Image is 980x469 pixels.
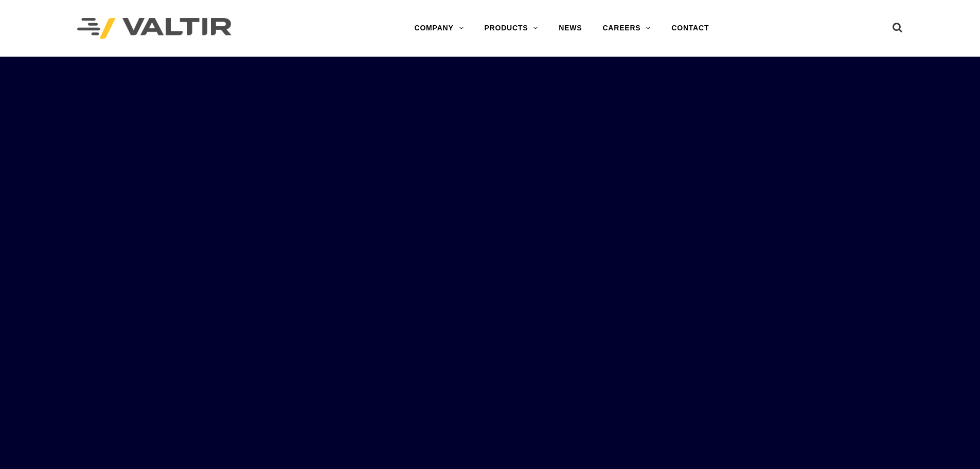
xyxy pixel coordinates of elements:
img: Valtir [77,18,231,39]
a: CONTACT [661,18,719,39]
a: COMPANY [404,18,474,39]
a: NEWS [548,18,592,39]
a: CAREERS [592,18,661,39]
a: PRODUCTS [474,18,548,39]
